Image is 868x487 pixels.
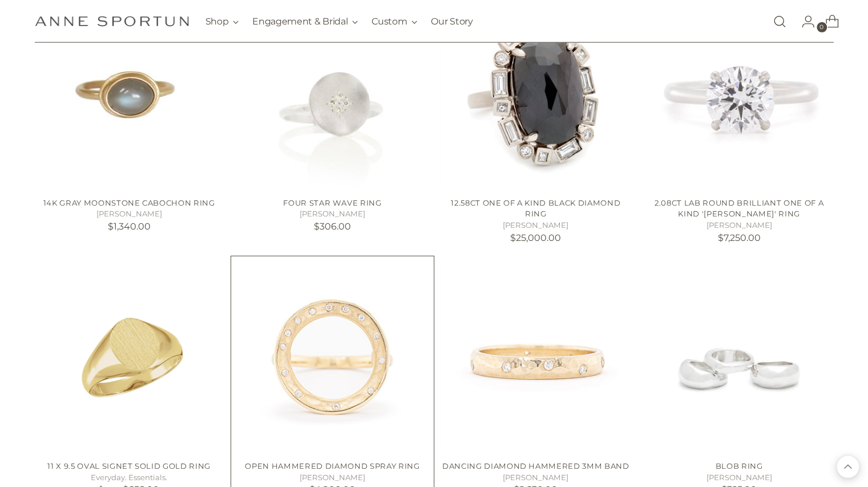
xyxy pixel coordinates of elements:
[47,461,211,470] a: 11 x 9.5 Oval Signet Solid Gold Ring
[816,10,839,33] a: Open cart modal
[238,472,427,484] h5: [PERSON_NAME]
[792,10,815,33] a: Go to the account page
[644,263,833,452] a: Blob Ring
[35,472,224,484] h5: Everyday. Essentials.
[35,208,224,220] h5: [PERSON_NAME]
[35,263,224,452] a: 11 x 9.5 Oval Signet Solid Gold Ring
[35,16,189,27] a: Anne Sportun Fine Jewellery
[43,198,215,207] a: 14k Gray Moonstone Cabochon Ring
[431,9,473,34] a: Our Story
[644,472,833,484] h5: [PERSON_NAME]
[372,9,417,34] button: Custom
[283,198,382,207] a: Four Star Wave Ring
[717,232,760,243] span: $7,250.00
[837,456,859,478] button: Back to top
[510,232,561,243] span: $25,000.00
[314,221,351,232] span: $306.00
[441,263,630,452] a: Dancing Diamond Hammered 3mm Band
[644,220,833,231] h5: [PERSON_NAME]
[442,461,629,470] a: Dancing Diamond Hammered 3mm Band
[252,9,358,34] button: Engagement & Bridal
[238,208,427,220] h5: [PERSON_NAME]
[245,461,419,470] a: Open Hammered Diamond Spray Ring
[817,22,827,32] span: 0
[655,198,823,219] a: 2.08ct Lab Round Brilliant One of a Kind '[PERSON_NAME]' Ring
[238,263,427,452] a: Open Hammered Diamond Spray Ring
[715,461,762,470] a: Blob Ring
[441,220,630,231] h5: [PERSON_NAME]
[451,198,620,219] a: 12.58ct One of a Kind Black Diamond Ring
[108,221,151,232] span: $1,340.00
[441,472,630,484] h5: [PERSON_NAME]
[205,9,239,34] button: Shop
[768,10,791,33] a: Open search modal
